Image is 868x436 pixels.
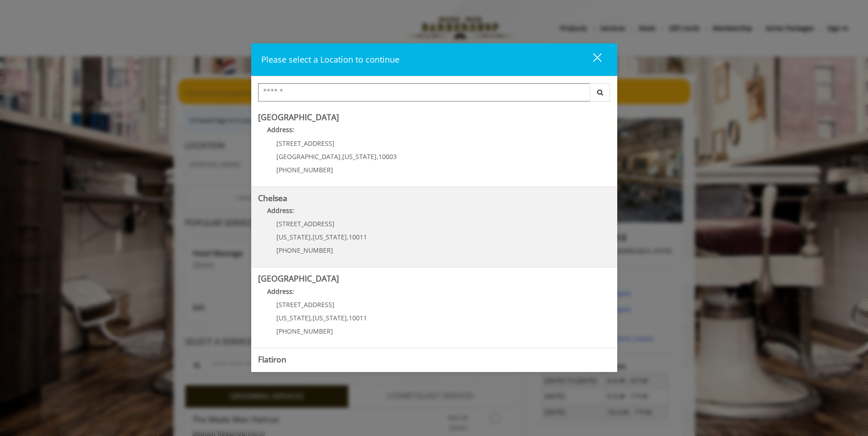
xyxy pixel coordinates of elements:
[258,192,287,203] b: Chelsea
[276,314,311,322] span: [US_STATE]
[276,327,333,335] span: [PHONE_NUMBER]
[313,233,347,241] span: [US_STATE]
[342,152,377,161] span: [US_STATE]
[377,152,378,161] span: ,
[267,125,294,134] b: Address:
[276,300,334,309] span: [STREET_ADDRESS]
[258,354,286,365] b: Flatiron
[349,233,367,241] span: 10011
[340,152,342,161] span: ,
[276,165,333,174] span: [PHONE_NUMBER]
[276,152,340,161] span: [GEOGRAPHIC_DATA]
[347,314,349,322] span: ,
[576,50,607,69] button: close dialog
[276,233,311,241] span: [US_STATE]
[313,314,347,322] span: [US_STATE]
[258,83,590,101] input: Search Center
[349,314,367,322] span: 10011
[582,53,601,66] div: close dialog
[347,233,349,241] span: ,
[311,233,313,241] span: ,
[258,273,339,284] b: [GEOGRAPHIC_DATA]
[261,54,399,65] span: Please select a Location to continue
[276,219,334,228] span: [STREET_ADDRESS]
[276,246,333,255] span: [PHONE_NUMBER]
[267,287,294,296] b: Address:
[258,112,339,122] b: [GEOGRAPHIC_DATA]
[595,89,605,96] i: Search button
[276,139,334,148] span: [STREET_ADDRESS]
[258,83,610,106] div: Center Select
[311,314,313,322] span: ,
[378,152,397,161] span: 10003
[267,206,294,215] b: Address:
[267,367,294,376] b: Address:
